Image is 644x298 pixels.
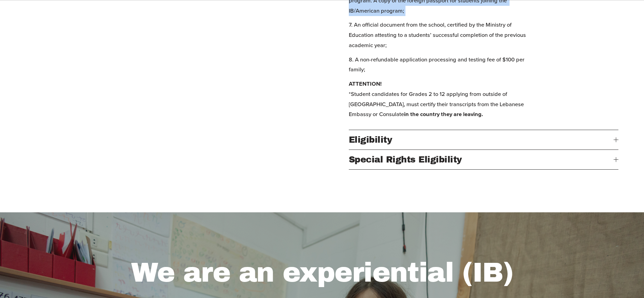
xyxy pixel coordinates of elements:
p: 8. A non-refundable application processing and testing fee of $100 per family; [349,55,538,75]
strong: in the country they are leaving. [404,110,483,118]
span: Eligibility [349,135,614,144]
button: Special Rights Eligibility [349,150,618,169]
p: *Student candidates for Grades 2 to 12 applying from outside of [GEOGRAPHIC_DATA], must certify t... [349,79,538,119]
p: 7. An official document from the school, certified by the Ministry of Education attesting to a st... [349,20,538,50]
span: Special Rights Eligibility [349,155,614,164]
strong: ATTENTION! [349,80,382,88]
button: Eligibility [349,130,618,150]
